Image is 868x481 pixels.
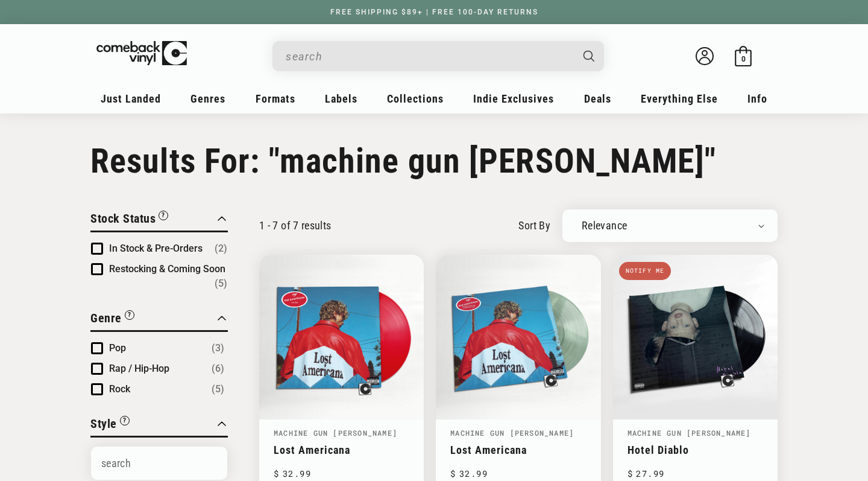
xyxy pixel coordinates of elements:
span: Collections [387,92,444,105]
input: search [286,44,571,69]
p: 1 - 7 of 7 results [259,219,331,232]
span: Style [90,416,117,431]
h1: Results For: "machine gun [PERSON_NAME]" [90,141,778,181]
span: Just Landed [101,92,161,105]
span: 0 [741,54,746,63]
span: Info [747,92,767,105]
span: Labels [325,92,357,105]
a: Lost Americana [450,444,586,456]
span: Genres [190,92,225,105]
a: Lost Americana [274,444,409,456]
input: Search Options [91,447,227,480]
button: Filter by Stock Status [90,209,168,231]
span: Rap / Hip-Hop [109,363,169,374]
span: In Stock & Pre-Orders [109,243,203,254]
span: Number of products: (2) [215,241,227,256]
a: Machine Gun [PERSON_NAME] [627,428,751,438]
span: Deals [584,92,611,105]
button: Search [573,41,606,71]
span: Number of products: (5) [212,382,224,397]
label: sort by [518,217,550,234]
button: Filter by Genre [90,309,134,330]
a: Machine Gun [PERSON_NAME] [274,428,397,438]
span: Stock Status [90,211,156,226]
a: Hotel Diablo [627,444,763,456]
span: Number of products: (6) [212,362,224,376]
button: Filter by Style [90,415,130,436]
span: Pop [109,342,126,354]
a: Machine Gun [PERSON_NAME] [450,428,574,438]
span: Genre [90,311,122,325]
a: FREE SHIPPING $89+ | FREE 100-DAY RETURNS [318,8,550,16]
div: Search [272,41,604,71]
span: Number of products: (5) [215,276,227,291]
span: Rock [109,383,130,395]
span: Number of products: (3) [212,341,224,355]
span: Restocking & Coming Soon [109,263,225,275]
span: Formats [256,92,295,105]
span: Indie Exclusives [473,92,554,105]
span: Everything Else [641,92,718,105]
